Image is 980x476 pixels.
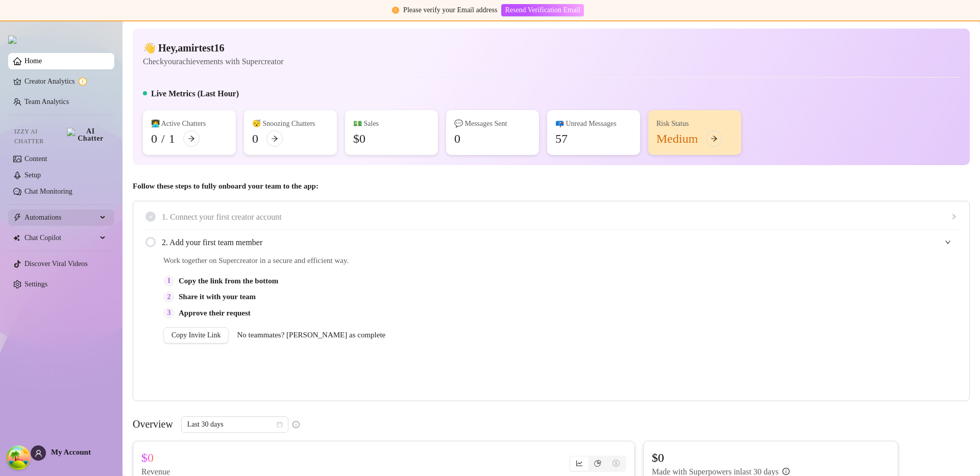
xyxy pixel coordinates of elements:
[162,210,957,223] span: 1. Connect your first creator account
[163,307,175,319] div: 3
[163,292,175,303] div: 2
[24,57,42,65] a: Home
[353,118,430,129] div: 💵 Sales
[13,234,20,242] img: Chat Copilot
[141,449,154,466] article: $0
[277,421,283,428] span: calendar
[454,130,460,147] div: 0
[710,135,718,142] span: arrow-right
[576,460,583,467] span: line-chart
[171,331,220,339] span: Copy Invite Link
[252,130,258,147] div: 0
[237,329,385,341] span: No teammates? [PERSON_NAME] as complete
[179,309,251,317] strong: Approve their request
[151,118,228,129] div: 👩‍💻 Active Chatters
[24,73,106,90] a: Creator Analytics exclamation-circle
[292,421,300,428] span: info-circle
[24,230,97,246] span: Chat Copilot
[569,456,626,472] div: segmented control
[133,416,173,432] article: Overview
[143,41,283,55] h4: 👋 Hey, amirtest16
[753,255,957,385] iframe: Adding Team Members
[24,260,88,268] a: Discover Viral Videos
[24,188,72,195] a: Chat Monitoring
[612,460,620,467] span: dollar-circle
[252,118,329,129] div: 😴 Snoozing Chatters
[151,130,157,147] div: 0
[392,7,399,14] span: exclamation-circle
[353,130,365,147] div: $0
[145,230,957,255] div: 2. Add your first team member
[555,118,632,129] div: 📪 Unread Messages
[782,468,790,475] span: info-circle
[24,209,97,226] span: Automations
[501,4,583,16] button: Resend Verification Email
[403,5,497,16] div: Please verify your Email address
[24,171,41,179] a: Setup
[945,239,951,245] span: expanded
[14,127,63,146] span: Izzy AI Chatter
[162,236,957,249] span: 2. Add your first team member
[454,118,531,129] div: 💬 Messages Sent
[163,327,229,343] button: Copy Invite Link
[169,130,175,147] div: 1
[145,204,957,229] div: 1. Connect your first creator account
[51,448,91,456] span: My Account
[594,460,601,467] span: pie-chart
[179,293,256,301] strong: Share it with your team
[24,155,47,163] a: Content
[24,280,47,288] a: Settings
[555,130,568,147] div: 57
[24,98,69,105] a: Team Analytics
[8,447,29,468] button: Open Tanstack query devtools
[187,417,282,432] span: Last 30 days
[163,275,175,286] div: 1
[151,88,239,100] h5: Live Metrics (Last Hour)
[163,255,727,267] span: Work together on Supercreator in a secure and efficient way.
[505,6,580,14] span: Resend Verification Email
[271,135,278,142] span: arrow-right
[188,135,195,142] span: arrow-right
[143,55,283,68] article: Check your achievements with Supercreator
[8,36,16,44] img: logo.svg
[13,214,21,222] span: thunderbolt
[652,449,790,466] article: $0
[67,128,106,142] img: AI Chatter
[179,277,278,285] strong: Copy the link from the bottom
[951,214,957,220] span: collapsed
[656,118,733,129] div: Risk Status
[133,182,318,190] strong: Follow these steps to fully onboard your team to the app:
[35,449,42,457] span: user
